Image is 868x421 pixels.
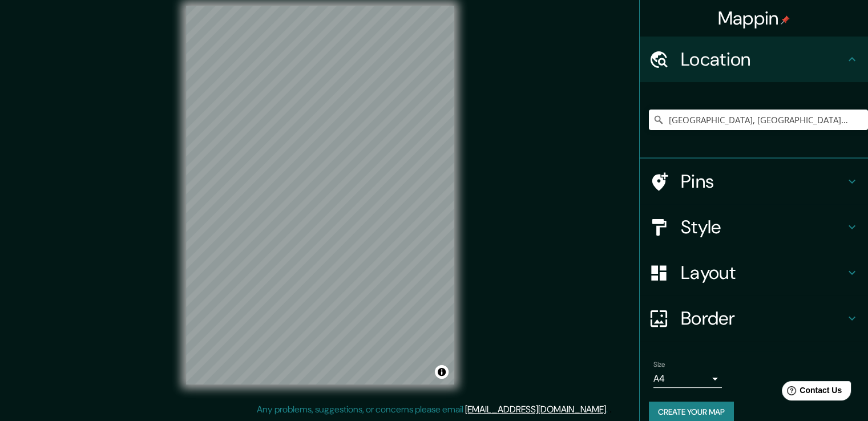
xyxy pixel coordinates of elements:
div: Layout [640,250,868,295]
input: Pick your city or area [649,110,868,130]
div: Pins [640,159,868,204]
div: Location [640,37,868,82]
label: Size [653,360,665,370]
h4: Layout [681,261,845,284]
h4: Pins [681,170,845,193]
canvas: Map [186,6,454,384]
h4: Style [681,216,845,238]
div: . [608,403,609,416]
a: [EMAIL_ADDRESS][DOMAIN_NAME] [465,403,606,415]
h4: Border [681,307,845,330]
div: . [609,403,612,416]
iframe: Help widget launcher [766,377,855,408]
div: Border [640,295,868,341]
h4: Mappin [718,7,790,30]
p: Any problems, suggestions, or concerns please email . [257,403,608,416]
img: pin-icon.png [781,15,790,25]
div: Style [640,204,868,250]
button: Toggle attribution [435,365,449,379]
h4: Location [681,48,845,71]
div: A4 [653,370,722,388]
